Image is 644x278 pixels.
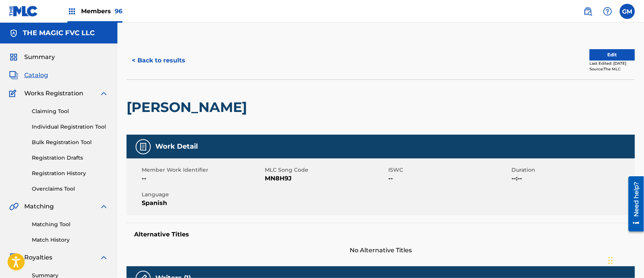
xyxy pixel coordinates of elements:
[24,53,55,62] span: Summary
[32,169,108,177] a: Registration History
[67,7,77,16] img: Top Rightsholders
[620,4,635,19] div: User Menu
[134,231,627,238] h5: Alternative Titles
[9,53,55,62] a: SummarySummary
[142,174,263,183] span: --
[81,7,122,16] span: Members
[142,199,263,208] span: Spanish
[99,89,108,98] img: expand
[388,174,510,183] span: --
[589,49,635,61] button: Edit
[24,253,52,262] span: Royalties
[623,174,644,235] iframe: Resource Center
[9,202,19,211] img: Matching
[9,53,18,62] img: Summary
[512,174,633,183] span: --:--
[32,154,108,162] a: Registration Drafts
[583,7,592,16] img: search
[589,66,635,72] div: Source: The MLC
[142,166,263,174] span: Member Work Identifier
[32,107,108,115] a: Claiming Tool
[99,253,108,262] img: expand
[580,4,596,19] a: Public Search
[603,7,612,16] img: help
[99,202,108,211] img: expand
[24,71,48,80] span: Catalog
[32,221,108,228] a: Matching Tool
[9,89,19,98] img: Works Registration
[115,8,122,15] span: 96
[155,142,198,151] h5: Work Detail
[139,142,148,151] img: Work Detail
[24,89,83,98] span: Works Registration
[608,249,613,272] div: Drag
[9,71,18,80] img: Catalog
[142,191,263,199] span: Language
[388,166,510,174] span: ISWC
[9,6,38,17] img: MLC Logo
[23,29,95,37] h5: THE MAGIC FVC LLC
[265,174,387,183] span: MN8H9J
[9,29,18,38] img: Accounts
[127,51,191,70] button: < Back to results
[127,246,635,255] span: No Alternative Titles
[512,166,633,174] span: Duration
[606,242,644,278] iframe: Chat Widget
[600,4,615,19] div: Help
[9,71,48,80] a: CatalogCatalog
[589,61,635,66] div: Last Edited: [DATE]
[265,166,387,174] span: MLC Song Code
[32,138,108,146] a: Bulk Registration Tool
[9,253,18,262] img: Royalties
[24,202,54,211] span: Matching
[32,123,108,131] a: Individual Registration Tool
[127,99,251,116] h2: [PERSON_NAME]
[32,185,108,193] a: Overclaims Tool
[32,236,108,244] a: Match History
